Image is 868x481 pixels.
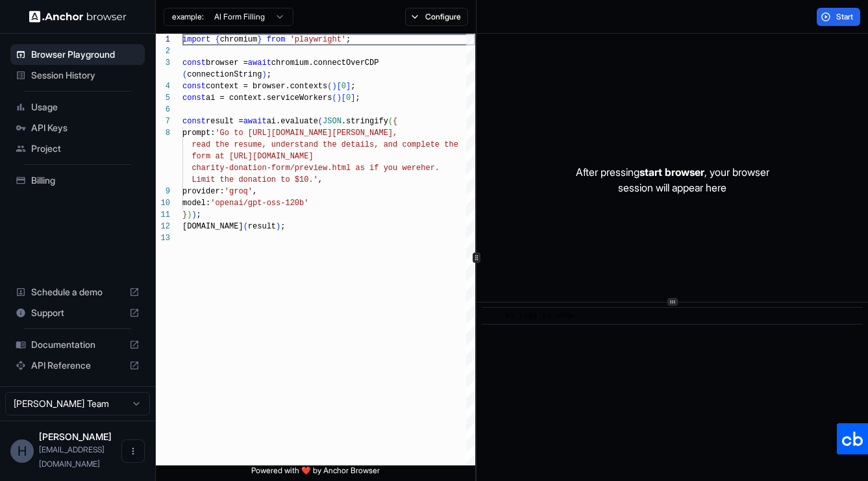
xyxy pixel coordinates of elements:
[405,8,468,26] button: Configure
[421,164,440,173] span: her.
[225,187,253,196] span: 'groq'
[10,170,145,191] div: Billing
[267,70,271,79] span: ;
[206,82,327,91] span: context = browser.contexts
[215,35,219,44] span: {
[156,92,170,104] div: 5
[355,93,360,103] span: ;
[332,93,336,103] span: (
[351,82,355,91] span: ;
[488,310,495,323] span: ​
[351,93,355,103] span: ]
[10,334,145,355] div: Documentation
[337,82,341,91] span: [
[10,97,145,117] div: Usage
[10,65,145,86] div: Session History
[182,82,206,91] span: const
[817,8,860,26] button: Start
[187,210,192,219] span: )
[332,82,336,91] span: )
[10,117,145,138] div: API Keys
[156,186,170,197] div: 9
[393,117,397,126] span: {
[29,10,127,23] img: Anchor Logo
[192,164,421,173] span: charity-donation-form/preview.html as if you were
[257,35,262,44] span: }
[10,439,34,463] div: H
[156,34,170,45] div: 1
[182,210,187,219] span: }
[576,164,769,195] p: After pressing , your browser session will appear here
[425,140,458,149] span: ete the
[276,222,280,231] span: )
[172,12,204,22] span: example:
[243,222,248,231] span: (
[10,282,145,302] div: Schedule a demo
[323,117,341,126] span: JSON
[10,355,145,376] div: API Reference
[267,117,318,126] span: ai.evaluate
[156,197,170,209] div: 10
[182,117,206,126] span: const
[31,359,124,372] span: API Reference
[262,70,266,79] span: )
[156,116,170,127] div: 7
[341,93,346,103] span: [
[210,199,308,208] span: 'openai/gpt-oss-120b'
[182,129,215,138] span: prompt:
[248,222,276,231] span: result
[346,93,351,103] span: 0
[182,199,210,208] span: model:
[206,117,243,126] span: result =
[206,58,248,68] span: browser =
[10,44,145,65] div: Browser Playground
[182,35,210,44] span: import
[156,209,170,221] div: 11
[220,35,258,44] span: chromium
[318,117,323,126] span: (
[192,210,196,219] span: )
[156,57,170,69] div: 3
[31,286,124,299] span: Schedule a demo
[192,140,425,149] span: read the resume, understand the details, and compl
[504,312,575,321] span: No logs to show
[271,58,379,68] span: chromium.connectOverCDP
[121,439,145,463] button: Open menu
[31,306,124,319] span: Support
[215,129,397,138] span: 'Go to [URL][DOMAIN_NAME][PERSON_NAME],
[156,80,170,92] div: 4
[318,175,323,184] span: ,
[341,82,346,91] span: 0
[346,82,351,91] span: ]
[327,82,332,91] span: (
[156,127,170,139] div: 8
[836,12,854,22] span: Start
[197,210,201,219] span: ;
[243,117,267,126] span: await
[156,232,170,244] div: 13
[248,58,271,68] span: await
[267,35,286,44] span: from
[31,101,140,114] span: Usage
[31,48,140,61] span: Browser Playground
[192,152,313,161] span: form at [URL][DOMAIN_NAME]
[31,69,140,82] span: Session History
[39,431,112,442] span: Hung Hoang
[192,175,317,184] span: Limit the donation to $10.'
[187,70,262,79] span: connectionString
[182,222,243,231] span: [DOMAIN_NAME]
[253,187,257,196] span: ,
[156,221,170,232] div: 12
[156,45,170,57] div: 2
[206,93,332,103] span: ai = context.serviceWorkers
[639,166,704,179] span: start browser
[31,174,140,187] span: Billing
[39,445,105,469] span: hung@zalos.io
[31,338,124,351] span: Documentation
[251,465,380,481] span: Powered with ❤️ by Anchor Browser
[341,117,388,126] span: .stringify
[280,222,285,231] span: ;
[10,302,145,323] div: Support
[337,93,341,103] span: )
[290,35,346,44] span: 'playwright'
